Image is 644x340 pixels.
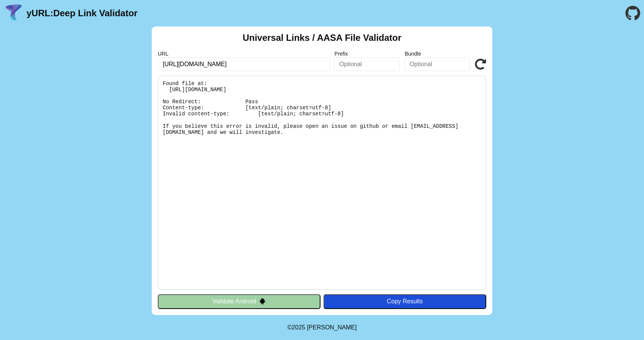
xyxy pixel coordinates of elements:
[158,76,486,290] pre: Found file at: [URL][DOMAIN_NAME] No Redirect: Pass Content-type: [text/plain; charset=utf-8] Inv...
[287,315,356,340] footer: ©
[404,57,470,71] input: Optional
[4,3,23,23] img: yURL Logo
[292,324,305,331] span: 2025
[324,294,486,309] button: Copy Results
[243,33,401,43] h2: Universal Links / AASA File Validator
[327,298,482,305] div: Copy Results
[26,8,137,19] a: yURL:Deep Link Validator
[158,51,330,57] label: URL
[158,294,320,309] button: Validate Android
[404,51,470,57] label: Bundle
[334,57,400,71] input: Optional
[259,298,266,304] img: droidIcon.svg
[158,57,330,71] input: Required
[334,51,400,57] label: Prefix
[307,324,357,331] a: Michael Ibragimchayev's Personal Site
